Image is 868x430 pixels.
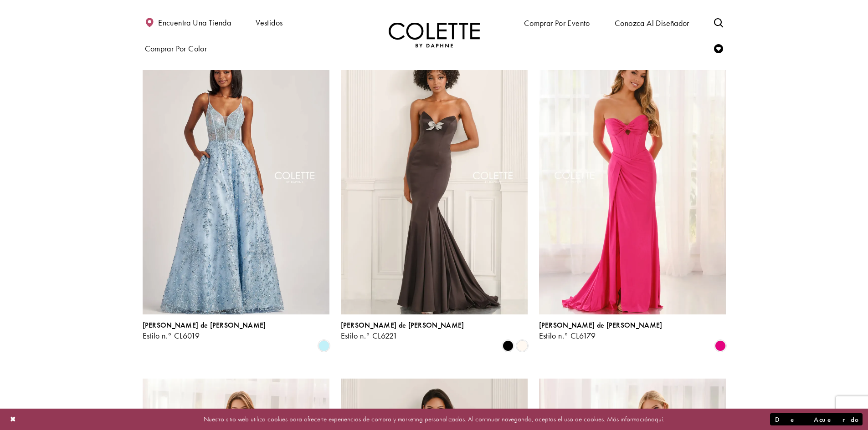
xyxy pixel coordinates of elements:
font: . [663,415,664,424]
button: Cerrar diálogo [5,411,21,427]
a: Visita Colette by Daphne Estilo n.° CL6179 Página [539,43,726,314]
font: Estilo n.° CL6221 [341,330,398,341]
font: Nuestro sitio web utiliza cookies para ofrecerte experiencias de compra y marketing personalizada... [204,415,651,424]
a: Visita la página de inicio [389,22,480,47]
div: Colette de Daphne Estilo n.° CL6179 [539,321,663,340]
a: Visita Colette by Daphne Estilo n.° CL6019 Página [143,43,329,314]
font: [PERSON_NAME] de [PERSON_NAME] [539,320,663,330]
a: Activar o desactivar la búsqueda [712,10,725,35]
font: Estilo n.° CL6179 [539,330,596,341]
a: aquí [651,415,663,424]
a: Visita Colette by Daphne Estilo n.° CL6221 Página [341,43,528,314]
font: Encuentra una tienda [158,17,231,28]
i: Lápiz labial rosa [715,340,726,351]
i: Diamante blanco [517,340,528,351]
font: Comprar por evento [524,18,590,28]
font: [PERSON_NAME] de [PERSON_NAME] [341,320,464,330]
a: Conozca al diseñador [612,10,692,35]
a: Encuentra una tienda [143,9,234,35]
font: Estilo n.° CL6019 [143,330,200,341]
font: [PERSON_NAME] de [PERSON_NAME] [143,320,266,330]
font: Vestidos [256,17,282,28]
i: Negro [503,340,514,351]
span: Vestidos [253,9,285,35]
div: Colette de Daphne Estilo n.° CL6221 [341,321,464,340]
span: Comprar por color [143,35,210,61]
div: Colette de Daphne Estilo n.° CL6019 [143,321,266,340]
img: Colette de Daphne [389,22,480,47]
span: Comprar por evento [522,10,592,35]
font: Comprar por color [145,43,207,54]
a: Consultar lista de deseos [712,35,725,61]
font: De acuerdo [775,415,858,424]
i: Azul claro [318,340,329,351]
button: Diálogo de envío [770,413,863,425]
font: Conozca al diseñador [615,18,689,28]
